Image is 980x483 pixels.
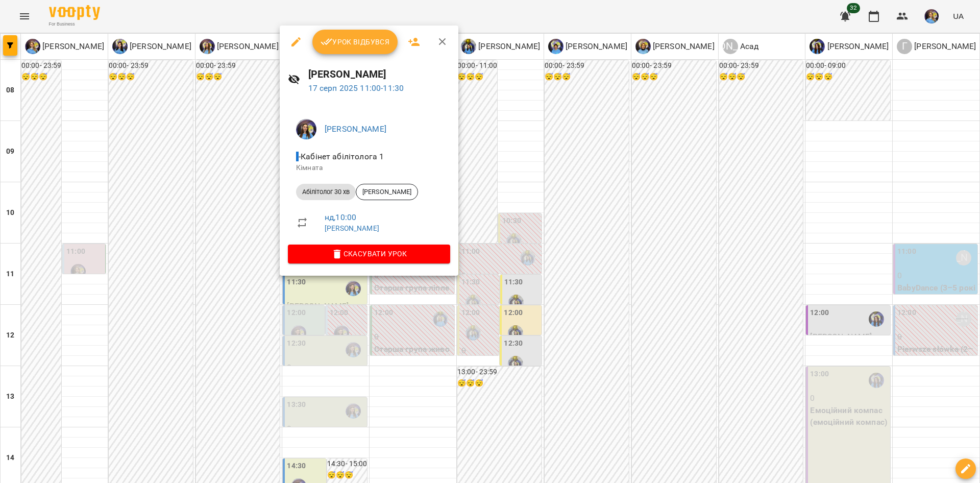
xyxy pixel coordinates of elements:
a: [PERSON_NAME] [325,124,386,134]
p: Кімната [296,163,442,173]
span: Абілітолог 30 хв [296,187,356,197]
a: нд , 10:00 [325,212,356,222]
img: c30cf3dcb7f7e8baf914f38a97ec6524.jpg [296,119,316,139]
span: - Кабінет абілітолога 1 [296,152,386,161]
span: [PERSON_NAME] [356,187,418,197]
h6: [PERSON_NAME] [308,66,451,82]
a: 17 серп 2025 11:00-11:30 [308,83,404,93]
span: Урок відбувся [321,36,390,48]
div: [PERSON_NAME] [356,184,418,200]
a: [PERSON_NAME] [325,224,379,232]
button: Урок відбувся [312,30,398,54]
span: Скасувати Урок [296,248,442,260]
button: Скасувати Урок [288,245,450,263]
